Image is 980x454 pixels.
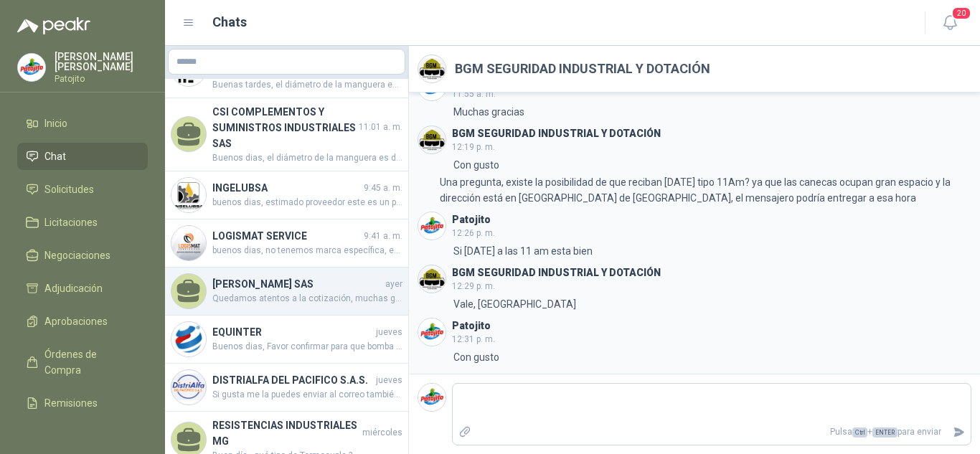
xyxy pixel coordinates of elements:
[18,54,45,81] img: Company Logo
[212,78,402,92] span: Buenas tardes, el diámetro de la manguera es de 8 pulgadas, quedo atenta, agradezco anexar la fic...
[951,6,971,20] span: 20
[385,278,402,291] span: ayer
[17,110,148,137] a: Inicio
[212,244,402,257] span: buenos dias, no tenemos marca específica, es importante que ustedes especifiquen la marca que man...
[452,216,491,224] h3: Patojito
[376,326,402,339] span: jueves
[376,374,402,387] span: jueves
[453,104,524,120] p: Muchas gracias
[44,313,108,329] span: Aprobaciones
[17,176,148,203] a: Solicitudes
[17,209,148,236] a: Licitaciones
[165,171,408,219] a: Company LogoINGELUBSA9:45 a. m.buenos dias, estimado proveedor este es un producto nuevo que vamo...
[44,346,134,378] span: Órdenes de Compra
[212,104,356,151] h4: CSI COMPLEMENTOS Y SUMINISTROS INDUSTRIALES SAS
[453,243,593,259] p: Si [DATE] a las 11 am esta bien
[212,180,361,196] h4: INGELUBSA
[477,420,948,445] p: Pulsa + para enviar
[362,426,402,440] span: miércoles
[455,59,710,79] h2: BGM SEGURIDAD INDUSTRIAL Y DOTACIÓN
[17,275,148,302] a: Adjudicación
[44,181,94,197] span: Solicitudes
[44,115,67,131] span: Inicio
[212,340,402,354] span: Buenos dias, Favor confirmar para que bomba o equipos son estos repuestos y la marca de la misma.
[17,17,90,34] img: Logo peakr
[453,296,576,312] p: Vale, [GEOGRAPHIC_DATA]
[212,372,373,388] h4: DISTRIALFA DEL PACIFICO S.A.S.
[165,364,408,412] a: Company LogoDISTRIALFA DEL PACIFICO S.A.S.juevesSi gusta me la puedes enviar al correo también o ...
[165,219,408,268] a: Company LogoLOGISMAT SERVICE9:41 a. m.buenos dias, no tenemos marca específica, es importante que...
[171,370,206,405] img: Company Logo
[44,247,110,263] span: Negociaciones
[452,322,491,330] h3: Patojito
[171,322,206,356] img: Company Logo
[212,228,361,244] h4: LOGISMAT SERVICE
[17,308,148,335] a: Aprobaciones
[212,292,402,306] span: Quedamos atentos a la cotización, muchas gracias
[17,389,148,417] a: Remisiones
[452,130,661,138] h3: BGM SEGURIDAD INDUSTRIAL Y DOTACIÓN
[165,98,408,171] a: CSI COMPLEMENTOS Y SUMINISTROS INDUSTRIALES SAS11:01 a. m.Buenos dias, el diámetro de la manguera...
[872,427,897,438] span: ENTER
[212,417,359,449] h4: RESISTENCIAS INDUSTRIALES MG
[418,384,446,411] img: Company Logo
[165,316,408,364] a: Company LogoEQUINTERjuevesBuenos dias, Favor confirmar para que bomba o equipos son estos repuest...
[364,230,402,243] span: 9:41 a. m.
[418,318,446,346] img: Company Logo
[947,420,971,445] button: Enviar
[452,228,495,238] span: 12:26 p. m.
[452,89,496,99] span: 11:55 a. m.
[364,181,402,195] span: 9:45 a. m.
[17,341,148,384] a: Órdenes de Compra
[165,268,408,316] a: [PERSON_NAME] SASayerQuedamos atentos a la cotización, muchas gracias
[359,120,402,134] span: 11:01 a. m.
[55,75,148,83] p: Patojito
[453,157,499,173] p: Con gusto
[44,148,66,164] span: Chat
[418,212,446,240] img: Company Logo
[212,388,402,402] span: Si gusta me la puedes enviar al correo también o a mi whatsapp
[212,196,402,209] span: buenos dias, estimado proveedor este es un producto nuevo que vamos a implementar para utilizar e...
[452,269,661,277] h3: BGM SEGURIDAD INDUSTRIAL Y DOTACIÓN
[418,265,446,293] img: Company Logo
[17,242,148,269] a: Negociaciones
[55,52,148,72] p: [PERSON_NAME] [PERSON_NAME]
[452,281,495,291] span: 12:29 p. m.
[44,280,103,296] span: Adjudicación
[440,174,971,206] p: Una pregunta, existe la posibilidad de que reciban [DATE] tipo 11Am? ya que las canecas ocupan gr...
[452,142,495,152] span: 12:19 p. m.
[418,126,446,153] img: Company Logo
[852,427,867,438] span: Ctrl
[44,395,98,411] span: Remisiones
[212,151,402,165] span: Buenos dias, el diámetro de la manguera es de 8 pulgadas, quedo atenta, agradezco anexar la ficha...
[418,55,446,82] img: Company Logo
[171,178,206,212] img: Company Logo
[452,334,495,344] span: 12:31 p. m.
[212,324,373,340] h4: EQUINTER
[212,276,382,292] h4: [PERSON_NAME] SAS
[171,226,206,260] img: Company Logo
[937,10,963,36] button: 20
[17,143,148,170] a: Chat
[453,349,499,365] p: Con gusto
[212,12,247,32] h1: Chats
[453,420,477,445] label: Adjuntar archivos
[44,214,98,230] span: Licitaciones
